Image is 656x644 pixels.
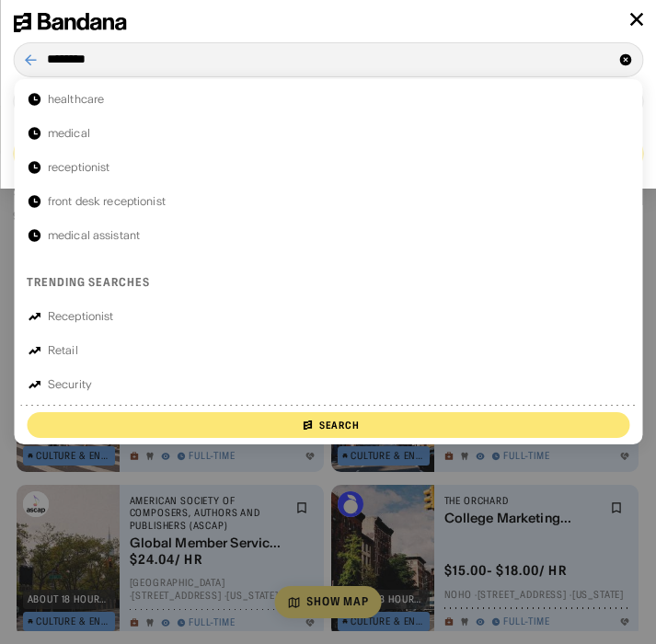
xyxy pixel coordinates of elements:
img: Bandana logotype [13,13,127,32]
div: Trending searches [27,275,150,290]
div: receptionist [48,162,109,173]
div: front desk receptionist [48,196,166,207]
div: medical [48,128,90,139]
div: Security [48,379,92,390]
div: medical assistant [48,230,140,241]
div: healthcare [48,94,104,105]
div: Retail [48,345,78,356]
div: Receptionist [48,311,113,322]
div: Search [319,420,360,431]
